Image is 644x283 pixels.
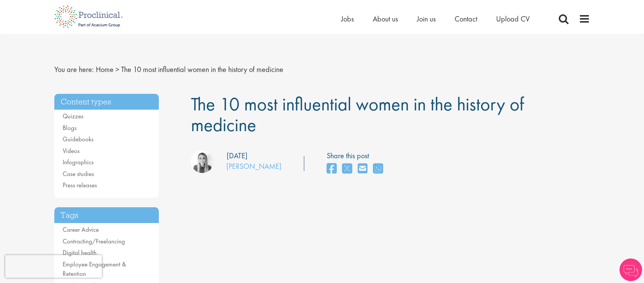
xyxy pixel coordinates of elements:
[455,14,477,24] a: Contact
[63,248,97,257] a: Digital health
[63,147,80,155] a: Videos
[63,237,125,245] a: Contracting/Freelancing
[54,64,94,74] span: You are here:
[63,225,99,234] a: Career Advice
[96,64,114,74] a: breadcrumb link
[121,64,283,74] span: The 10 most influential women in the history of medicine
[54,207,159,223] h3: Tags
[619,259,642,281] img: Chatbot
[358,161,367,177] a: share on email
[327,161,337,177] a: share on facebook
[63,112,83,120] a: Quizzes
[226,161,281,171] a: [PERSON_NAME]
[63,181,97,189] a: Press releases
[63,124,77,132] a: Blogs
[5,255,102,278] iframe: reCAPTCHA
[63,135,94,143] a: Guidebooks
[54,94,159,110] h3: Content types
[227,150,247,161] div: [DATE]
[327,150,387,161] label: Share this post
[115,64,119,74] span: >
[341,14,354,24] a: Jobs
[417,14,436,24] a: Join us
[191,150,214,173] img: Hannah Burke
[373,14,398,24] a: About us
[63,158,94,166] a: Infographics
[63,170,94,178] a: Case studies
[342,161,352,177] a: share on twitter
[191,92,524,137] span: The 10 most influential women in the history of medicine
[373,161,383,177] a: share on whats app
[496,14,530,24] a: Upload CV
